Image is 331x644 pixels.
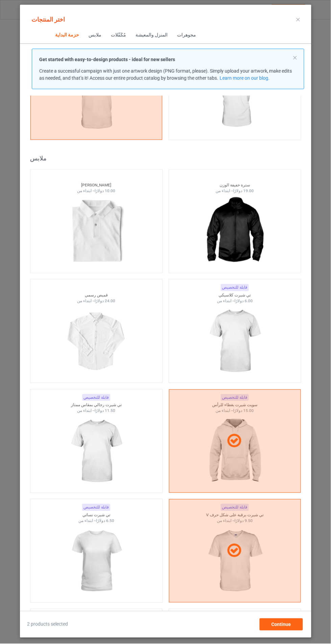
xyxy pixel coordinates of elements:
[81,183,111,188] font: [PERSON_NAME]
[39,68,292,81] span: Create a successful campaign with just one artwork design (PNG format, please). Simply upload you...
[271,622,291,627] span: Continue
[78,519,93,523] font: ابتداء من
[222,285,247,290] font: قابلة للتخصيص
[66,194,126,270] img: regular.jpg
[234,299,253,303] font: 6.00 دولارًا
[232,299,234,303] font: --
[39,57,175,62] strong: Get started with easy-to-design products - ideal for new sellers
[93,299,95,303] font: --
[111,32,126,38] font: مُكَمِّلات
[216,189,230,193] font: ابتداء من
[71,403,122,407] font: تي شيرت رجالي بمقاس ممتاز
[219,183,250,188] font: سترة خفيفة الوزن
[84,395,109,400] font: قابلة للتخصيص
[94,519,96,523] font: --
[85,293,108,298] font: قميص رسمي
[205,304,265,379] img: regular.jpg
[84,505,109,510] font: قابلة للتخصيص
[231,189,233,193] font: --
[217,299,231,303] font: ابتداء من
[136,32,168,38] font: المنزل والمعيشة
[95,408,115,413] font: 11.50 دولارًا
[260,619,303,631] div: Continue
[77,408,92,413] font: ابتداء من
[177,32,196,38] font: مجوهرات
[219,293,251,298] font: تي شيرت كلاسيكي
[27,621,68,628] span: 2 products selected
[55,32,79,38] font: حزمة البداية
[96,519,114,523] font: 6.50 دولارًا
[93,189,95,193] font: --
[95,189,115,193] font: 10.00 دولارًا
[82,513,110,518] font: تي شيرت نسائي
[205,61,265,137] img: regular.jpg
[77,299,92,303] font: ابتداء من
[66,414,126,490] img: regular.jpg
[89,32,101,38] font: ملابس
[219,75,269,81] a: Learn more on our blog.
[77,189,92,193] font: ابتداء من
[30,155,46,162] font: ملابس
[66,304,126,379] img: regular.jpg
[66,524,126,599] img: regular.jpg
[233,189,254,193] font: 19.00 دولارًا
[31,16,65,23] font: اختر المنتجات
[205,194,265,270] img: regular.jpg
[95,299,115,303] font: 24.00 دولارًا
[93,408,95,413] font: --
